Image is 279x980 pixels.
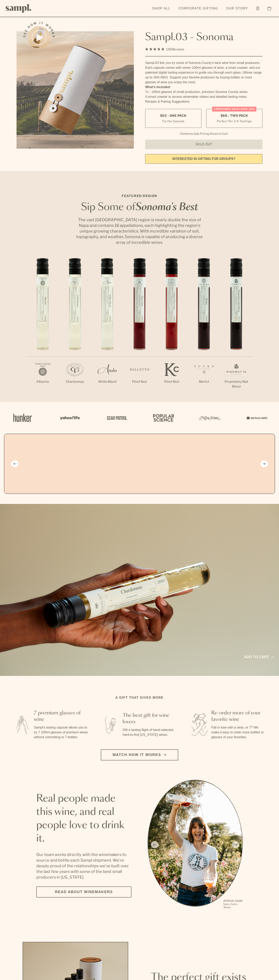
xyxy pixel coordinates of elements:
img: Sampl.03 - Sonoma [17,31,134,149]
p: Albarino [27,379,59,384]
p: Featured Region [75,194,204,198]
li: 2 / 7 [59,258,91,397]
p: Proprietary Red Blend [220,379,252,389]
li: 6 / 7 [188,258,220,397]
span: $88 - Two Pack [221,114,248,118]
li: 7 / 7 [220,258,252,402]
div: slide 1 [148,780,243,910]
em: Sonoma's Best [135,202,198,212]
small: Perfect For 2-4 Tastings [217,119,252,123]
p: White Blend [91,379,123,384]
li: 5 / 7 [156,258,188,397]
a: Our Story [224,4,250,13]
a: interested in gifting for groups? [145,154,262,164]
h3: The best gift for wine lovers [123,712,177,725]
strong: What’s Included: [145,85,171,89]
p: [PERSON_NAME] Sutro, Sutro Wines [223,899,243,909]
img: Artboard_5_7fdae55a-36fd-43f7-8bfd-f74a06a2878e_x450.png [104,409,128,426]
li: Christmas Sale Pricing Shown In Cart [178,132,230,136]
img: Sampl logo [6,4,31,13]
button: Watch how it works [101,749,178,760]
li: Recipes & Pairing Suggestions [145,99,262,104]
button: Next slide [260,460,268,467]
span: Reviews [172,47,184,51]
ul: carousel [148,780,243,910]
span: $55 - One Pack [160,114,187,118]
h1: Sampl.03 - Sonoma [145,31,262,43]
img: Artboard_4_28b4d326-c26e-48f9-9c80-911f17d6414e_x450.png [151,409,175,426]
h3: 7 premium glasses of wine [34,710,89,723]
p: The vast [GEOGRAPHIC_DATA] region is nearly double the size of Napa and contains 18 appellations,... [75,217,204,245]
img: Artboard_6_04f9a106-072f-468a-bdd7-f11783b05722_x450.png [57,409,81,426]
p: Merlot [188,379,220,384]
li: 4 / 7 [123,258,156,397]
button: See how it works [28,26,50,49]
li: 3 / 7 [91,258,123,397]
img: Artboard_7_5b34974b-f019-449e-91fb-745f8d0877ee_x450.png [244,409,269,426]
div: Sampl.03 lets you try some of Sonoma County's best wine from small producers. Each capsule comes ... [145,60,262,85]
p: Fall in love with a wine, or 7? We make it easy to order more bottles or glasses of your favorites. [211,725,266,740]
p: Gift a tasting flight of hand-selected, hard-to-find [US_STATE] wines. [123,728,177,737]
a: Read about Winemakers [36,886,131,898]
h2: A gift that gives more [116,695,164,700]
p: Pinot Noir [123,379,156,384]
p: Our team works directly with the winemakers to source and bottle each Sampl shipment. We’re deepl... [36,852,131,880]
h3: Re-order more of your favorite wine [211,710,266,723]
p: Pinot Noir [156,379,188,384]
span: 136 [166,47,172,51]
small: Try the Capsule [162,119,184,123]
a: Add to cart [244,654,273,660]
h2: Sip Some of [75,202,204,212]
p: Chardonnay [59,379,91,384]
li: A smart coaster to access winemaker videos and detailed tasting notes. [145,94,262,99]
li: 1 / 7 [27,258,59,397]
li: 7x - 100ml glasses of small production, premium Sonoma County wines [145,90,262,94]
a: Shop All [150,4,172,13]
img: Artboard_3_0b291449-6e8c-4d07-b2c2-3f3601a19cd1_x450.png [198,409,222,426]
a: Corporate Gifting [176,4,220,13]
img: Artboard_1_c8cd28af-0030-4af1-819c-248e302c7f06_x450.png [10,409,35,426]
h2: Real people made this wine, and real people love to drink it. [36,792,131,845]
button: Previous slide [11,460,19,467]
p: Sampl's tasting capsule allows you to try 7 100ml glasses of premium wines without committing to ... [34,725,89,740]
button: Sold Out [145,140,262,149]
div: Christmas SALE! Save 20% [212,107,256,112]
div: 136Reviews [145,47,184,52]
